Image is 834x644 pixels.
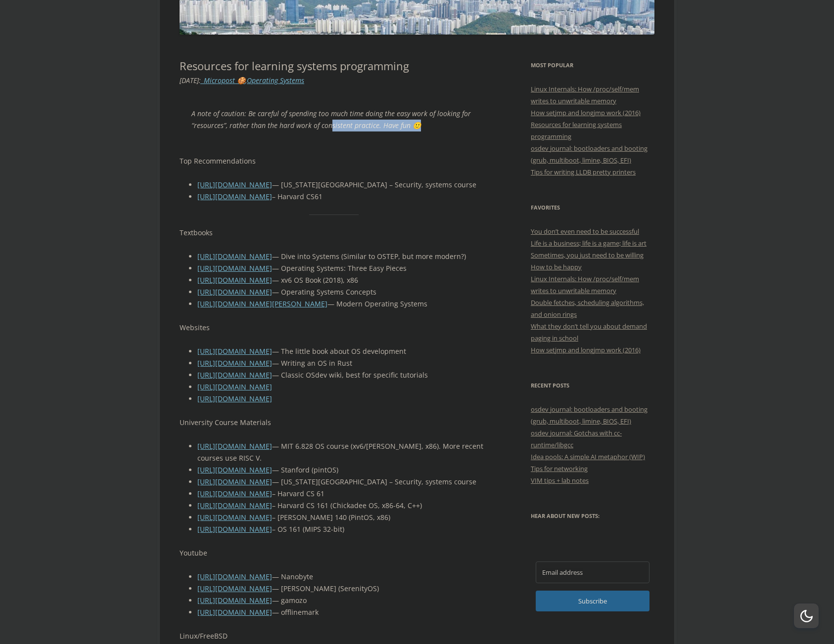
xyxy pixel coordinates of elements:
li: — The little book about OS development [197,345,489,357]
a: [URL][DOMAIN_NAME] [197,524,272,534]
li: — MIT 6.828 OS course (xv6/[PERSON_NAME], x86). More recent courses use RISC V. [197,440,489,464]
a: [URL][DOMAIN_NAME] [197,489,272,498]
a: [URL][DOMAIN_NAME] [197,513,272,522]
a: [URL][DOMAIN_NAME] [197,192,272,201]
a: Double fetches, scheduling algorithms, and onion rings [531,298,644,319]
li: — Operating Systems Concepts [197,286,489,298]
a: Linux Internals: How /proc/self/mem writes to unwritable memory [531,274,639,295]
p: Textbooks [180,227,489,239]
a: Idea pools: A simple AI metaphor (WIP) [531,452,645,461]
li: — offlinemark [197,606,489,618]
a: You don’t even need to be successful [531,227,639,236]
a: How setjmp and longjmp work (2016) [531,108,641,117]
time: [DATE] [180,76,199,85]
a: [URL][DOMAIN_NAME] [197,477,272,486]
a: VIM tips + lab notes [531,476,589,485]
a: What they don’t tell you about demand paging in school [531,322,647,343]
a: Operating Systems [247,76,304,85]
li: – Harvard CS 161 (Chickadee OS, x86-64, C++) [197,500,489,512]
a: How setjmp and longjmp work (2016) [531,345,641,354]
a: [URL][DOMAIN_NAME] [197,394,272,403]
li: — xv6 OS Book (2018), x86 [197,274,489,286]
a: [URL][DOMAIN_NAME] [197,441,272,451]
a: [URL][DOMAIN_NAME] [197,275,272,285]
li: – Harvard CS61 [197,191,489,203]
a: osdev journal: bootloaders and booting (grub, multiboot, limine, BIOS, EFI) [531,405,648,426]
li: — [US_STATE][GEOGRAPHIC_DATA] – Security, systems course [197,476,489,488]
p: University Course Materials [180,417,489,429]
li: – [PERSON_NAME] 140 (PintOS, x86) [197,512,489,523]
a: osdev journal: bootloaders and booting (grub, multiboot, limine, BIOS, EFI) [531,144,648,165]
p: A note of caution: Be careful of spending too much time doing the easy work of looking for “resou... [191,108,477,131]
li: — Writing an OS in Rust [197,357,489,369]
a: Linux Internals: How /proc/self/mem writes to unwritable memory [531,85,639,105]
a: [URL][DOMAIN_NAME] [197,358,272,368]
li: — Modern Operating Systems [197,298,489,310]
a: _Micropost 🍪 [201,76,245,85]
a: [URL][DOMAIN_NAME] [197,607,272,617]
li: – Harvard CS 61 [197,488,489,500]
a: Life is a business; life is a game; life is art [531,239,647,248]
p: Top Recommendations [180,155,489,167]
li: — Classic OSdev wiki, best for specific tutorials [197,369,489,381]
h1: Resources for learning systems programming [180,59,489,72]
li: — [PERSON_NAME] (SerenityOS) [197,583,489,595]
p: Websites [180,322,489,334]
input: Email address [536,561,649,583]
h3: Recent Posts [531,380,654,391]
a: [URL][DOMAIN_NAME] [197,287,272,297]
a: [URL][DOMAIN_NAME] [197,252,272,261]
p: Youtube [180,547,489,559]
a: Tips for writing LLDB pretty printers [531,168,636,176]
i: : , [180,76,304,85]
li: – OS 161 (MIPS 32-bit) [197,523,489,535]
li: — Operating Systems: Three Easy Pieces [197,262,489,274]
a: [URL][DOMAIN_NAME] [197,584,272,593]
p: Linux/FreeBSD [180,630,489,642]
a: [URL][DOMAIN_NAME][PERSON_NAME] [197,299,327,308]
h3: Most Popular [531,59,654,71]
a: [URL][DOMAIN_NAME] [197,382,272,391]
a: Resources for learning systems programming [531,120,622,141]
button: Subscribe [536,591,649,611]
li: — gamozo [197,595,489,606]
a: [URL][DOMAIN_NAME] [197,180,272,189]
a: osdev journal: Gotchas with cc-runtime/libgcc [531,429,622,449]
li: — Stanford (pintOS) [197,464,489,476]
h3: Favorites [531,202,654,214]
a: [URL][DOMAIN_NAME] [197,596,272,605]
li: — Dive into Systems (Similar to OSTEP, but more modern?) [197,251,489,262]
h3: Hear about new posts: [531,510,654,522]
li: — [US_STATE][GEOGRAPHIC_DATA] – Security, systems course [197,179,489,191]
li: — Nanobyte [197,571,489,583]
a: [URL][DOMAIN_NAME] [197,346,272,356]
a: Tips for networking [531,464,588,473]
a: [URL][DOMAIN_NAME] [197,263,272,273]
a: [URL][DOMAIN_NAME] [197,572,272,581]
a: Sometimes, you just need to be willing [531,251,644,259]
a: [URL][DOMAIN_NAME] [197,501,272,510]
a: [URL][DOMAIN_NAME] [197,370,272,380]
a: [URL][DOMAIN_NAME] [197,465,272,474]
a: How to be happy [531,262,582,271]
